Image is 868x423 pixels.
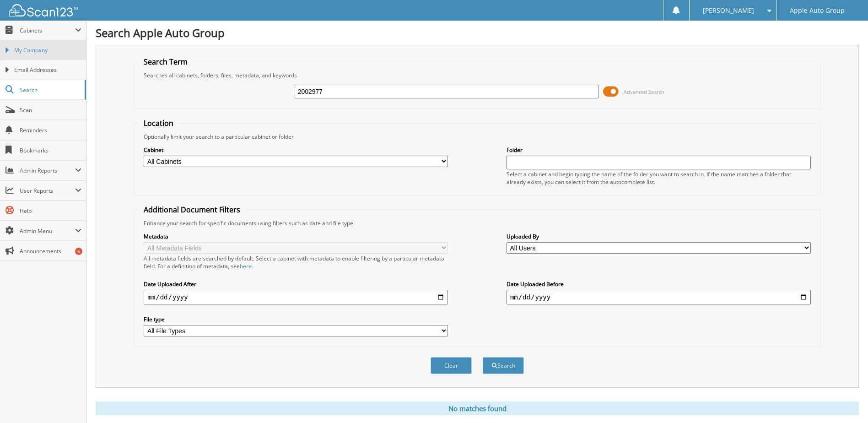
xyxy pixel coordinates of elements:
[20,247,81,255] span: Announcements
[483,357,524,374] button: Search
[20,126,81,134] span: Reminders
[96,25,859,40] h1: Search Apple Auto Group
[139,205,245,215] legend: Additional Document Filters
[9,4,78,16] img: scan123-logo-white.svg
[240,262,252,270] a: here
[20,187,75,195] span: User Reports
[144,280,448,288] label: Date Uploaded After
[20,227,75,235] span: Admin Menu
[507,280,811,288] label: Date Uploaded Before
[507,170,811,186] div: Select a cabinet and begin typing the name of the folder you want to search in. If the name match...
[431,357,472,374] button: Clear
[144,146,448,154] label: Cabinet
[139,57,192,67] legend: Search Term
[14,46,81,54] span: My Company
[822,379,868,423] iframe: Chat Widget
[20,86,80,94] span: Search
[139,71,815,79] div: Searches all cabinets, folders, files, metadata, and keywords
[139,118,178,128] legend: Location
[20,167,75,174] span: Admin Reports
[139,219,815,227] div: Enhance your search for specific documents using filters such as date and file type.
[20,106,81,114] span: Scan
[703,8,754,13] span: [PERSON_NAME]
[507,146,811,154] label: Folder
[139,133,815,141] div: Optionally limit your search to a particular cabinet or folder
[96,401,859,415] div: No matches found
[144,290,448,304] input: start
[790,8,845,13] span: Apple Auto Group
[20,146,81,154] span: Bookmarks
[624,88,664,95] span: Advanced Search
[14,66,81,74] span: Email Addresses
[20,207,81,215] span: Help
[507,290,811,304] input: end
[20,27,75,34] span: Cabinets
[144,255,448,270] div: All metadata fields are searched by default. Select a cabinet with metadata to enable filtering b...
[507,233,811,240] label: Uploaded By
[144,315,448,323] label: File type
[144,233,448,240] label: Metadata
[75,248,82,255] div: 5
